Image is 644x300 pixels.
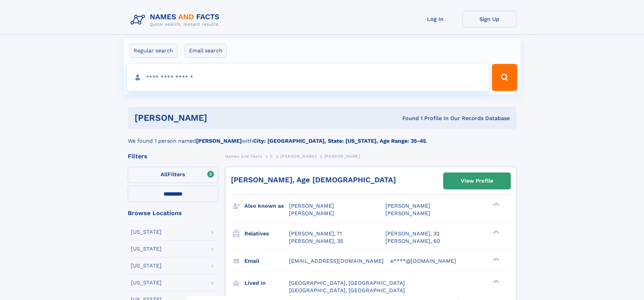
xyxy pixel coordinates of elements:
[270,152,273,160] a: Z
[324,154,360,159] span: [PERSON_NAME]
[253,138,426,144] b: City: [GEOGRAPHIC_DATA], State: [US_STATE], Age Range: 35-45
[444,173,510,189] a: View Profile
[131,229,162,235] div: [US_STATE]
[289,230,342,237] a: [PERSON_NAME], 71
[461,173,493,189] div: View Profile
[280,154,316,159] span: [PERSON_NAME]
[385,237,440,245] a: [PERSON_NAME], 60
[305,115,510,122] div: Found 1 Profile In Our Records Database
[244,200,289,212] h3: Also known as
[128,153,218,159] div: Filters
[128,129,517,145] div: We found 1 person named with .
[231,176,396,184] a: [PERSON_NAME], Age [DEMOGRAPHIC_DATA]
[385,230,439,237] a: [PERSON_NAME], 32
[244,228,289,239] h3: Relatives
[462,11,517,27] a: Sign Up
[244,255,289,267] h3: Email
[289,237,343,245] a: [PERSON_NAME], 35
[492,279,500,283] div: ❯
[385,203,430,209] span: [PERSON_NAME]
[185,44,227,58] label: Email search
[280,152,316,160] a: [PERSON_NAME]
[289,287,405,294] span: [GEOGRAPHIC_DATA], [GEOGRAPHIC_DATA]
[128,167,218,183] label: Filters
[225,152,262,160] a: Names and Facts
[408,11,462,27] a: Log In
[289,210,334,216] span: [PERSON_NAME]
[127,64,489,91] input: search input
[289,258,384,264] span: [EMAIL_ADDRESS][DOMAIN_NAME]
[131,263,162,269] div: [US_STATE]
[492,257,500,261] div: ❯
[161,171,168,178] span: All
[131,246,162,252] div: [US_STATE]
[196,138,242,144] b: [PERSON_NAME]
[244,277,289,289] h3: Lived in
[492,230,500,234] div: ❯
[135,114,305,122] h1: [PERSON_NAME]
[492,202,500,207] div: ❯
[270,154,273,159] span: Z
[128,210,218,216] div: Browse Locations
[129,44,177,58] label: Regular search
[128,11,225,29] img: Logo Names and Facts
[289,280,405,286] span: [GEOGRAPHIC_DATA], [GEOGRAPHIC_DATA]
[385,210,430,216] span: [PERSON_NAME]
[492,64,517,91] button: Search Button
[289,203,334,209] span: [PERSON_NAME]
[131,280,162,285] div: [US_STATE]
